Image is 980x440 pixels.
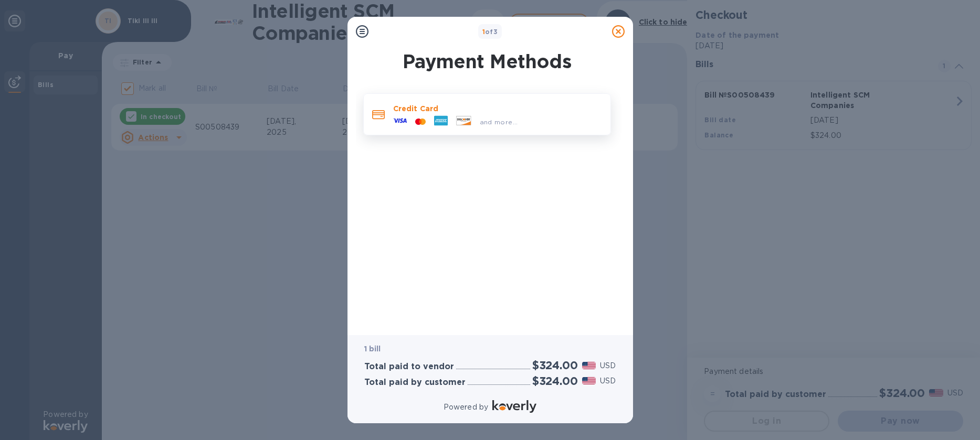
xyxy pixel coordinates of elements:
p: USD [600,375,616,387]
img: USD [582,377,596,384]
h2: $324.00 [532,359,578,372]
h2: $324.00 [532,374,578,388]
p: Powered by [444,402,488,413]
img: Logo [492,400,536,413]
img: USD [582,362,596,369]
span: 1 [482,28,485,36]
span: and more... [480,118,518,126]
b: of 3 [482,28,498,36]
h3: Total paid by customer [364,378,466,388]
p: Credit Card [393,103,602,114]
p: USD [600,360,616,371]
b: 1 bill [364,345,381,353]
h3: Total paid to vendor [364,362,454,372]
h1: Payment Methods [361,50,613,72]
